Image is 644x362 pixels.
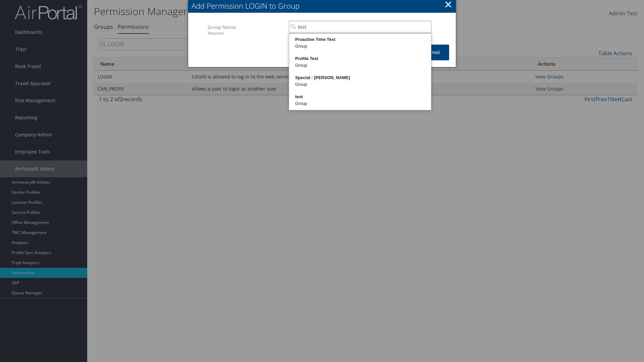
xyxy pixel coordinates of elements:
[208,31,284,36] div: Required
[290,94,430,100] div: test
[290,55,430,62] div: Profile Test
[208,21,284,39] label: Group Name:
[290,81,430,88] div: Group
[290,100,430,107] div: Group
[422,45,449,60] button: Add
[290,43,430,50] div: Group
[290,62,430,69] div: Group
[289,21,431,33] input: Search Group...
[290,36,430,43] div: Proactive Time Test
[192,1,456,11] div: Add Permission LOGIN to Group
[290,74,430,81] div: Special - [PERSON_NAME]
